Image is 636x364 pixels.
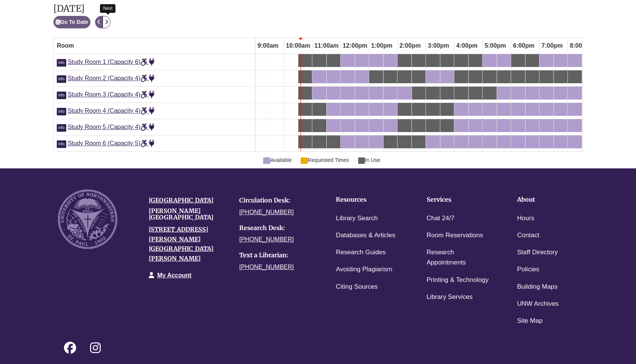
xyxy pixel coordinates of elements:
a: [PHONE_NUMBER] [239,264,294,270]
a: 5:00pm Monday, September 22, 2025 - Study Room 6 - Available [483,135,497,148]
a: 6:30pm Monday, September 22, 2025 - Study Room 5 - Available [525,119,539,132]
a: 5:30pm Monday, September 22, 2025 - Study Room 3 - Available [497,87,511,100]
a: 8:00pm Monday, September 22, 2025 - Study Room 2 - In Use [568,70,582,83]
i: Follow on Facebook [64,342,76,354]
a: Citing Sources [336,282,378,292]
a: Contact [517,230,539,241]
h4: Circulation Desk: [239,197,318,204]
a: 1:30pm Monday, September 22, 2025 - Study Room 5 - Available [383,119,397,132]
h4: Services [427,196,494,203]
a: Click for more info about Study Room 1 (Capacity 6) [57,59,68,65]
a: 11:00am Monday, September 22, 2025 - Study Room 4 - In Use [312,103,326,116]
a: 7:00pm Monday, September 22, 2025 - Study Room 2 - In Use [539,70,553,83]
span: Room [57,42,74,49]
a: 1:00pm Monday, September 22, 2025 - Study Room 3 - Available [369,87,383,100]
a: Click for more info about Study Room 2 (Capacity 4) [57,75,68,81]
a: 12:30pm Monday, September 22, 2025 - Study Room 4 - Available [355,103,369,116]
a: 4:30pm Monday, September 22, 2025 - Study Room 6 - Available [469,135,482,148]
a: 2:30pm Monday, September 22, 2025 - Study Room 5 - In Use [412,119,426,132]
a: 11:30am Monday, September 22, 2025 - Study Room 5 - Available [327,119,340,132]
a: 2:30pm Monday, September 22, 2025 - Study Room 4 - In Use [412,103,426,116]
a: 11:00am Monday, September 22, 2025 - Study Room 5 - In Use [312,119,326,132]
a: 1:00pm Monday, September 22, 2025 - Study Room 6 - Available [369,135,383,148]
a: Policies [517,264,539,275]
a: 5:30pm Monday, September 22, 2025 - Study Room 1 - Available [497,54,511,67]
a: 10:30am Monday, September 22, 2025 - Study Room 3 - In Use [298,87,312,100]
a: 5:30pm Monday, September 22, 2025 - Study Room 4 - Available [497,103,511,116]
span: Info [57,75,66,83]
a: 10:30am Monday, September 22, 2025 - Study Room 6 - In Use [298,135,312,148]
button: Next [103,16,111,28]
a: 12:00pm Monday, September 22, 2025 - Study Room 1 - Available [341,54,355,67]
a: 6:30pm Monday, September 22, 2025 - Study Room 4 - Available [525,103,539,116]
a: 6:00pm Monday, September 22, 2025 - Study Room 5 - Available [511,119,525,132]
a: Library Search [336,213,378,224]
a: 2:30pm Monday, September 22, 2025 - Study Room 1 - In Use [412,54,426,67]
a: 2:30pm Monday, September 22, 2025 - Study Room 2 - In Use [412,70,426,83]
a: Click for more info about Study Room 3 (Capacity 4) [57,91,68,98]
a: 2:00pm Monday, September 22, 2025 - Study Room 5 - In Use [397,119,412,132]
a: 2:00pm Monday, September 22, 2025 - Study Room 4 - In Use [397,103,412,116]
a: 4:30pm Monday, September 22, 2025 - Study Room 2 - In Use [469,70,482,83]
a: 4:30pm Monday, September 22, 2025 - Study Room 1 - In Use [469,54,482,67]
a: 8:30pm Monday, September 22, 2025 - Study Room 4 - Available [582,103,596,116]
a: 7:00pm Monday, September 22, 2025 - Study Room 1 - Available [539,54,553,67]
a: 7:30pm Monday, September 22, 2025 - Study Room 3 - Available [554,87,567,100]
a: 8:30pm Monday, September 22, 2025 - Study Room 5 - Available [582,119,596,132]
a: 7:30pm Monday, September 22, 2025 - Study Room 6 - Available [554,135,567,148]
a: 6:00pm Monday, September 22, 2025 - Study Room 3 - Available [511,87,525,100]
span: Study Room 3 (Capacity 4) [68,91,155,98]
a: 5:00pm Monday, September 22, 2025 - Study Room 4 - Available [483,103,497,116]
a: 3:00pm Monday, September 22, 2025 - Study Room 5 - In Use [426,119,440,132]
a: 4:00pm Monday, September 22, 2025 - Study Room 6 - Available [454,135,468,148]
a: 11:30am Monday, September 22, 2025 - Study Room 3 - Available [327,87,340,100]
a: 1:30pm Monday, September 22, 2025 - Study Room 3 - Available [383,87,397,100]
span: Available [263,156,291,164]
a: 8:00pm Monday, September 22, 2025 - Study Room 1 - Available [568,54,582,67]
a: 1:00pm Monday, September 22, 2025 - Study Room 5 - Available [369,119,383,132]
a: 11:00am Monday, September 22, 2025 - Study Room 6 - In Use [312,135,326,148]
a: 3:30pm Monday, September 22, 2025 - Study Room 3 - In Use [440,87,454,100]
a: 8:00pm Monday, September 22, 2025 - Study Room 4 - Available [568,103,582,116]
h4: Research Desk: [239,225,318,232]
a: 1:30pm Monday, September 22, 2025 - Study Room 4 - Available [383,103,397,116]
h4: Text a Librarian: [239,252,318,259]
a: 1:00pm Monday, September 22, 2025 - Study Room 1 - Available [369,54,383,67]
a: 4:00pm Monday, September 22, 2025 - Study Room 1 - In Use [454,54,468,67]
a: 3:30pm Monday, September 22, 2025 - Study Room 5 - In Use [440,119,454,132]
a: 10:30am Monday, September 22, 2025 - Study Room 5 - In Use [298,119,312,132]
a: Study Room 5 (Capacity 4) [68,124,155,130]
a: Study Room 2 (Capacity 4) [68,75,155,81]
span: 12:00pm [341,39,369,52]
a: 7:00pm Monday, September 22, 2025 - Study Room 4 - Available [539,103,553,116]
a: 1:00pm Monday, September 22, 2025 - Study Room 2 - In Use [369,70,383,83]
span: 2:00pm [397,39,422,52]
a: [STREET_ADDRESS][PERSON_NAME][GEOGRAPHIC_DATA][PERSON_NAME] [149,226,214,262]
a: 11:00am Monday, September 22, 2025 - Study Room 2 - Available [312,70,326,83]
a: 6:00pm Monday, September 22, 2025 - Study Room 1 - In Use [511,54,525,67]
a: 12:00pm Monday, September 22, 2025 - Study Room 6 - Available [341,135,355,148]
span: 3:00pm [426,39,451,52]
a: 2:00pm Monday, September 22, 2025 - Study Room 3 - Available [397,87,412,100]
img: UNW seal [58,190,117,249]
a: 2:30pm Monday, September 22, 2025 - Study Room 6 - In Use [412,135,426,148]
a: 12:00pm Monday, September 22, 2025 - Study Room 2 - Available [341,70,355,83]
a: 4:00pm Monday, September 22, 2025 - Study Room 2 - In Use [454,70,468,83]
a: [GEOGRAPHIC_DATA] [149,196,214,204]
a: 7:30pm Monday, September 22, 2025 - Study Room 1 - Available [554,54,567,67]
a: 6:00pm Monday, September 22, 2025 - Study Room 6 - Available [511,135,525,148]
h4: [PERSON_NAME][GEOGRAPHIC_DATA] [149,208,228,221]
a: Staff Directory [517,247,558,258]
a: 7:00pm Monday, September 22, 2025 - Study Room 5 - Available [539,119,553,132]
span: Study Room 6 (Capacity 5) [68,140,155,146]
span: Info [57,140,66,148]
a: 5:00pm Monday, September 22, 2025 - Study Room 1 - Available [483,54,497,67]
a: 8:30pm Monday, September 22, 2025 - Study Room 2 - In Use [582,70,596,83]
span: Info [57,108,66,115]
a: 11:30am Monday, September 22, 2025 - Study Room 2 - Available [327,70,340,83]
a: Click for more info about Study Room 4 (Capacity 4) [57,107,68,114]
h4: About [517,196,584,203]
span: 5:00pm [483,39,508,52]
span: 11:00am [312,39,340,52]
a: 7:30pm Monday, September 22, 2025 - Study Room 2 - In Use [554,70,567,83]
